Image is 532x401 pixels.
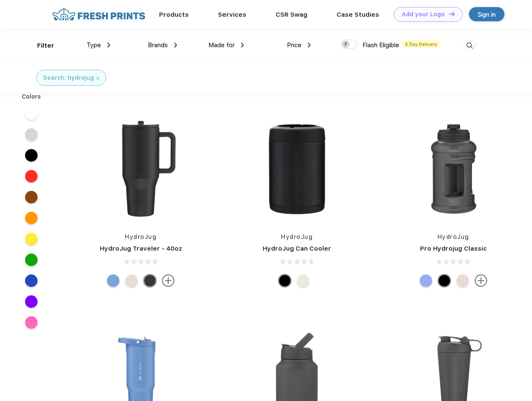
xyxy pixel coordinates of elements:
img: dropdown.png [308,43,311,48]
div: Black [144,274,156,287]
div: Filter [37,41,54,51]
div: Colors [15,92,48,101]
div: Cream [297,274,309,287]
div: Riptide [107,274,119,287]
img: dropdown.png [241,43,244,48]
span: Made for [208,41,235,49]
span: 5 Day Delivery [403,41,440,48]
a: Pro Hydrojug Classic [420,245,487,252]
img: func=resize&h=266 [398,113,509,224]
div: Pink Sand [456,274,469,287]
div: Hyper Blue [420,274,432,287]
span: Type [86,41,101,49]
a: HydroJug [438,233,469,240]
img: DT [449,12,455,16]
img: dropdown.png [107,43,110,48]
img: more.svg [162,274,175,287]
a: HydroJug Traveler - 40oz [100,245,182,252]
a: Sign in [469,7,504,21]
span: Price [287,41,301,49]
img: func=resize&h=266 [241,113,352,224]
div: Sign in [478,10,496,19]
span: Flash Eligible [362,41,399,49]
img: fo%20logo%202.webp [50,7,148,22]
div: Black [438,274,451,287]
a: HydroJug [125,233,157,240]
a: HydroJug Can Cooler [263,245,331,252]
div: Cream [125,274,138,287]
img: func=resize&h=266 [85,113,196,224]
img: filter_cancel.svg [96,77,99,80]
div: Add your Logo [402,11,445,18]
div: Search: hydrojug [43,74,94,82]
span: Brands [148,41,168,49]
img: more.svg [475,274,487,287]
a: HydroJug [281,233,313,240]
a: Products [159,11,189,18]
div: Black [279,274,291,287]
img: desktop_search.svg [463,39,476,53]
img: dropdown.png [174,43,177,48]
